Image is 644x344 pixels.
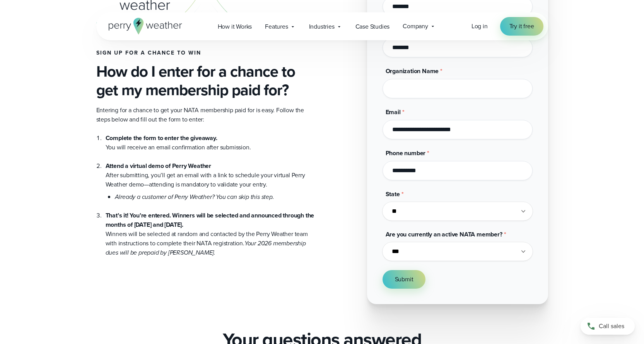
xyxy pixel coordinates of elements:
a: How it Works [211,19,259,34]
span: Log in [471,22,488,31]
span: Email [386,108,401,116]
span: How it Works [218,22,252,31]
span: Phone number [386,149,426,157]
a: Call sales [581,318,635,335]
strong: Attend a virtual demo of Perry Weather [106,161,211,170]
em: Already a customer of Perry Weather? You can skip this step. [115,192,274,201]
span: Company [403,22,428,31]
em: Your 2026 membership dues will be prepaid by [PERSON_NAME]. [106,239,306,257]
li: You will receive an email confirmation after submission. [106,133,316,152]
span: Are you currently an active NATA member? [386,230,502,239]
span: Call sales [599,322,624,331]
button: Submit [383,270,426,289]
span: Case Studies [355,22,390,31]
span: State [386,190,400,199]
li: After submitting, you’ll get an email with a link to schedule your virtual Perry Weather demo—att... [106,152,316,202]
span: Features [265,22,288,31]
a: Log in [471,22,488,31]
span: Submit [395,275,413,284]
strong: That’s it! You’re entered. Winners will be selected and announced through the months of [DATE] an... [106,211,314,229]
strong: Complete the form to enter the giveaway. [106,133,217,142]
a: Try it free [500,17,543,36]
span: Organization Name [386,67,439,75]
li: Winners will be selected at random and contacted by the Perry Weather team with instructions to c... [106,202,316,257]
span: Industries [309,22,335,31]
a: Case Studies [349,19,396,34]
p: Entering for a chance to get your NATA membership paid for is easy. Follow the steps below and fi... [96,106,316,124]
h4: Sign up for a chance to win [96,50,316,56]
h3: How do I enter for a chance to get my membership paid for? [96,62,316,99]
span: Try it free [509,22,534,31]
